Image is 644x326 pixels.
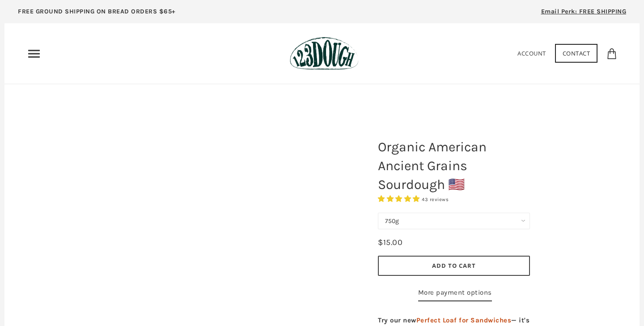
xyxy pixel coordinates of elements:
img: 123Dough Bakery [290,37,358,70]
span: Perfect Loaf for Sandwiches [416,316,512,324]
a: FREE GROUND SHIPPING ON BREAD ORDERS $65+ [4,4,189,23]
span: Email Perk: FREE SHIPPING [541,8,627,15]
span: 4.93 stars [378,195,422,203]
nav: Primary [27,47,41,61]
a: Account [517,49,546,57]
a: Contact [555,44,598,63]
span: Add to Cart [432,262,476,270]
a: Email Perk: FREE SHIPPING [528,4,640,23]
p: FREE GROUND SHIPPING ON BREAD ORDERS $65+ [18,7,176,17]
h1: Organic American Ancient Grains Sourdough 🇺🇸 [371,133,537,198]
a: More payment options [418,287,492,301]
span: 43 reviews [422,197,449,202]
button: Add to Cart [378,256,530,276]
div: $15.00 [378,236,402,249]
